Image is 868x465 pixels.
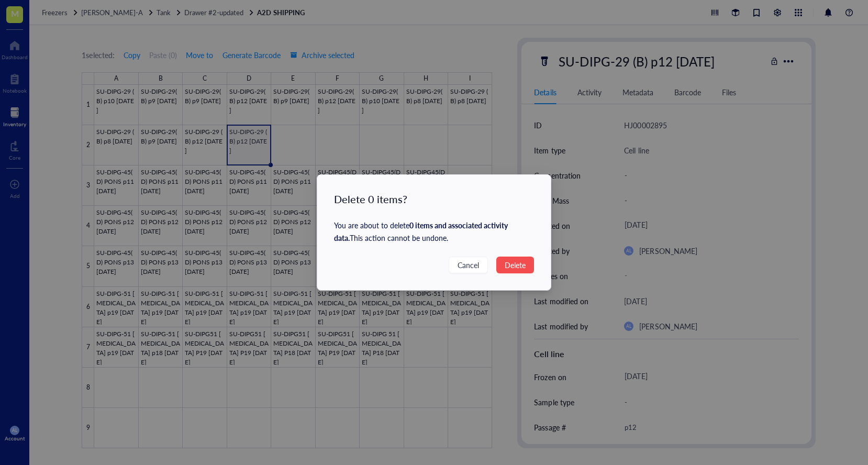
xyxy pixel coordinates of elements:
button: Cancel [449,257,488,273]
div: Delete 0 items? [334,192,534,206]
button: Delete [496,257,534,273]
strong: 0 items and associated activity data . [334,220,508,243]
div: You are about to delete This action cannot be undone. [334,219,534,244]
span: Cancel [458,259,479,271]
span: Delete [505,259,526,271]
